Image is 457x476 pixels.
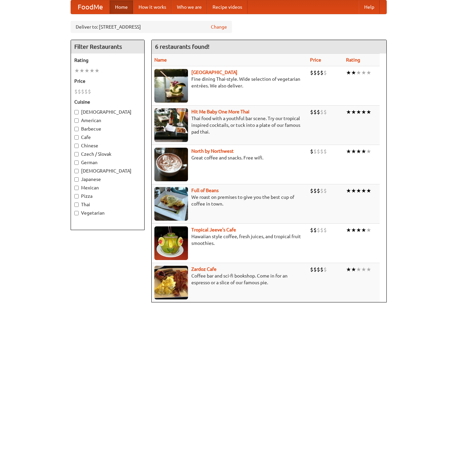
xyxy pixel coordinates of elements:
li: ★ [351,69,356,76]
img: north.jpg [154,148,188,181]
li: ★ [84,67,89,74]
label: Cafe [74,134,141,141]
li: ★ [351,226,356,234]
li: $ [88,88,91,95]
li: ★ [351,148,356,155]
li: $ [84,88,88,95]
li: $ [78,88,81,95]
a: Change [211,24,227,30]
li: $ [74,88,78,95]
input: Thai [74,203,79,207]
input: Mexican [74,186,79,190]
label: Mexican [74,184,141,191]
li: $ [320,108,323,116]
li: $ [313,187,317,194]
li: $ [317,187,320,194]
label: American [74,117,141,124]
li: $ [323,226,327,234]
input: German [74,160,79,165]
label: [DEMOGRAPHIC_DATA] [74,109,141,115]
p: Coffee bar and sci-fi bookshop. Come in for an espresso or a slice of our famous pie. [154,272,305,286]
b: [GEOGRAPHIC_DATA] [191,70,237,75]
li: ★ [346,69,351,76]
li: $ [320,148,323,155]
input: [DEMOGRAPHIC_DATA] [74,110,79,114]
li: ★ [361,266,366,273]
li: ★ [366,148,371,155]
li: ★ [94,67,100,74]
li: ★ [366,226,371,234]
p: Thai food with a youthful bar scene. Try our tropical inspired cocktails, or tuck into a plate of... [154,115,305,135]
li: ★ [356,108,361,116]
li: $ [313,226,317,234]
label: Czech / Slovak [74,151,141,157]
li: $ [323,108,327,116]
li: $ [310,108,313,116]
li: ★ [356,226,361,234]
input: Cafe [74,135,79,140]
h5: Cuisine [74,99,141,105]
li: ★ [346,108,351,116]
li: $ [310,187,313,194]
li: $ [317,148,320,155]
li: ★ [351,266,356,273]
img: satay.jpg [154,69,188,103]
li: $ [323,266,327,273]
input: [DEMOGRAPHIC_DATA] [74,169,79,173]
li: ★ [366,69,371,76]
p: Great coffee and snacks. Free wifi. [154,154,305,161]
input: Vegetarian [74,211,79,215]
li: $ [310,226,313,234]
li: ★ [351,108,356,116]
li: ★ [361,148,366,155]
li: $ [310,148,313,155]
a: FoodMe [71,0,110,14]
li: $ [310,266,313,273]
li: ★ [356,148,361,155]
li: $ [323,148,327,155]
li: $ [317,69,320,76]
li: $ [317,226,320,234]
ng-pluralize: 6 restaurants found! [155,43,210,50]
a: Name [154,57,167,63]
li: $ [323,69,327,76]
li: ★ [346,226,351,234]
li: ★ [79,67,84,74]
label: Pizza [74,193,141,199]
li: ★ [361,69,366,76]
a: Rating [346,57,360,63]
img: jeeves.jpg [154,226,188,260]
li: ★ [366,108,371,116]
li: ★ [346,266,351,273]
label: Thai [74,201,141,208]
a: North by Northwest [191,148,234,154]
li: $ [320,226,323,234]
p: Hawaiian style coffee, fresh juices, and tropical fruit smoothies. [154,233,305,247]
li: ★ [356,187,361,194]
label: Vegetarian [74,210,141,216]
a: Hit Me Baby One More Thai [191,109,250,114]
a: Recipe videos [207,0,247,14]
b: Tropical Jeeve's Cafe [191,227,236,232]
li: ★ [356,69,361,76]
a: Zardoz Cafe [191,266,217,272]
a: Home [110,0,133,14]
h4: Filter Restaurants [71,40,144,53]
div: Deliver to: [STREET_ADDRESS] [71,21,232,33]
label: Chinese [74,142,141,149]
input: Barbecue [74,127,79,131]
p: We roast on premises to give you the best cup of coffee in town. [154,194,305,207]
a: Full of Beans [191,188,219,193]
li: ★ [89,67,94,74]
a: Help [359,0,380,14]
img: zardoz.jpg [154,266,188,299]
li: ★ [361,226,366,234]
li: $ [320,69,323,76]
input: Japanese [74,177,79,182]
label: Barbecue [74,125,141,132]
a: Price [310,57,321,63]
li: ★ [346,187,351,194]
p: Fine dining Thai-style. Wide selection of vegetarian entrées. We also deliver. [154,76,305,89]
